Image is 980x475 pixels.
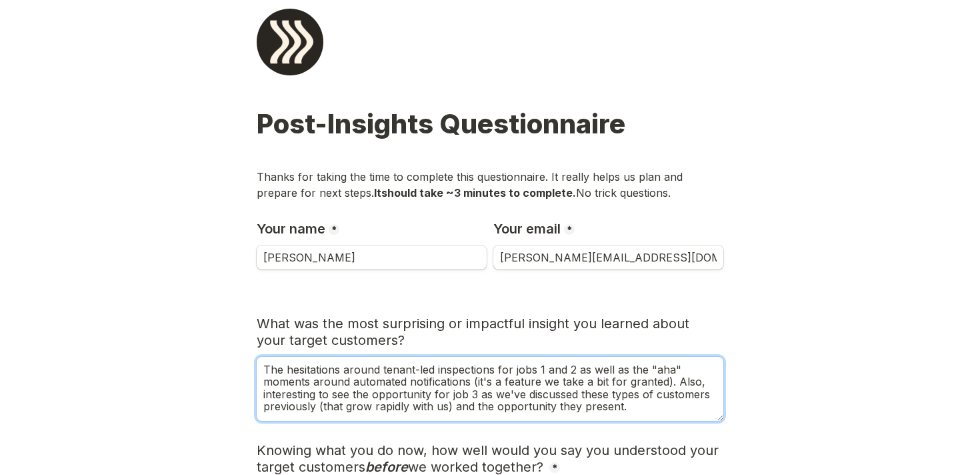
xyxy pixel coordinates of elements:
h1: Post-Insights Questionnaire [257,109,723,165]
span: before [365,459,408,475]
span: What was the most surprising or impactful insight you learned about your target customers? [257,316,693,348]
img: Form logo [257,9,323,75]
span: we worked together? [408,459,543,475]
span: It [374,186,381,199]
p: Thanks for taking the time to complete this questionnaire. It really helps us plan and prepare fo... [257,169,723,201]
span: should take ~3 minutes to complete. [381,186,576,199]
input: Your email [493,246,723,270]
textarea: What was the most surprising or impactful insight you learned about your target customers? [257,357,723,421]
span: No trick questions. [576,186,671,199]
input: Your name [257,246,487,270]
p: Your email [493,221,561,238]
span: Knowing what you do now, how well would you say you understood your target customers [257,442,723,475]
p: Your name [257,221,325,238]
